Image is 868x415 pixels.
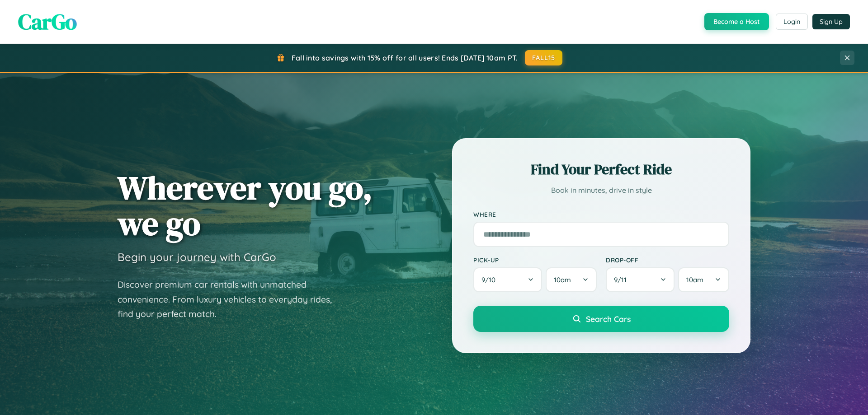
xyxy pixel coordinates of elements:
[473,210,729,218] label: Where
[614,275,631,284] span: 9 / 11
[118,250,276,264] h3: Begin your journey with CarGo
[525,50,563,65] button: FALL15
[812,14,850,29] button: Sign Up
[473,159,729,179] h2: Find Your Perfect Ride
[473,306,729,332] button: Search Cars
[546,267,597,292] button: 10am
[704,13,769,30] button: Become a Host
[473,267,542,292] button: 9/10
[473,184,729,197] p: Book in minutes, drive in style
[554,275,571,284] span: 10am
[606,256,729,264] label: Drop-off
[686,275,703,284] span: 10am
[18,7,77,37] span: CarGo
[292,53,518,62] span: Fall into savings with 15% off for all users! Ends [DATE] 10am PT.
[118,170,373,241] h1: Wherever you go, we go
[678,267,729,292] button: 10am
[776,14,808,30] button: Login
[473,256,597,264] label: Pick-up
[586,314,631,324] span: Search Cars
[481,275,500,284] span: 9 / 10
[606,267,675,292] button: 9/11
[118,277,344,322] p: Discover premium car rentals with unmatched convenience. From luxury vehicles to everyday rides, ...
